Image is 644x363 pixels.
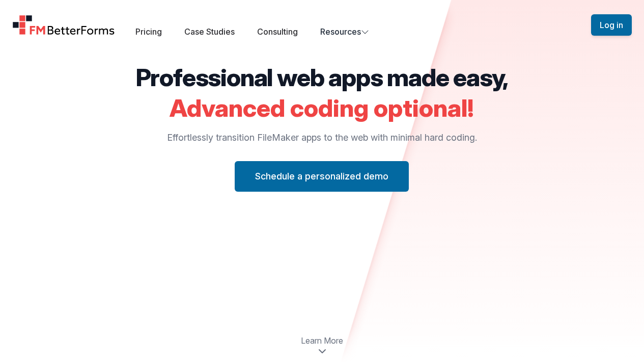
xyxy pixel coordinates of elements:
[135,27,162,37] a: Pricing
[591,14,632,36] button: Log in
[136,65,509,90] h2: Professional web apps made easy,
[136,96,509,120] h2: Advanced coding optional!
[257,27,298,37] a: Consulting
[320,25,369,38] button: Resources
[184,27,235,37] a: Case Studies
[12,15,115,35] a: Home
[136,131,509,145] p: Effortlessly transition FileMaker apps to the web with minimal hard coding.
[301,334,343,347] span: Learn More
[235,161,409,192] button: Schedule a personalized demo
